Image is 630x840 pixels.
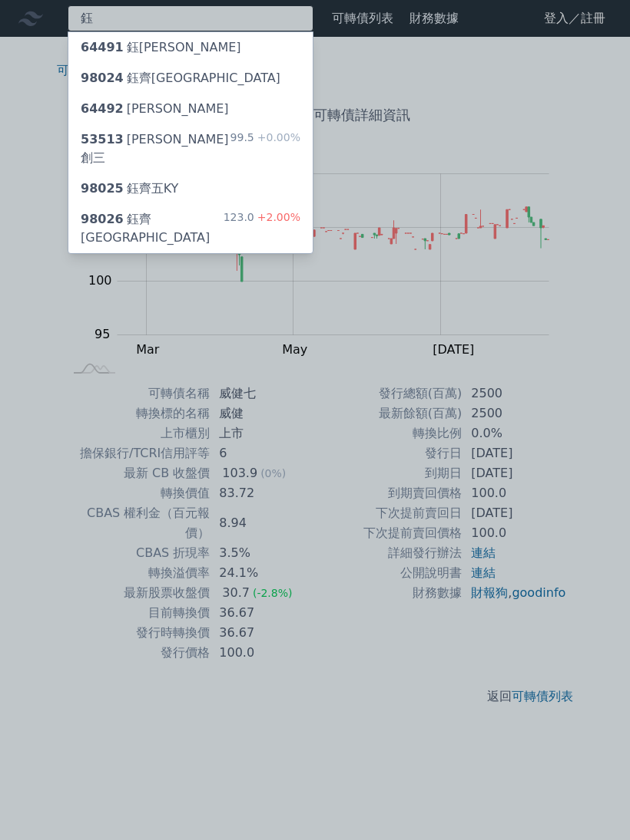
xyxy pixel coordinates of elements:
[81,101,124,116] span: 64492
[68,173,313,204] a: 98025鈺齊五KY
[81,212,124,226] span: 98026
[81,100,229,118] div: [PERSON_NAME]
[68,204,313,253] a: 98026鈺齊[GEOGRAPHIC_DATA] 123.0+2.00%
[68,94,313,124] a: 64492[PERSON_NAME]
[81,38,241,57] div: 鈺[PERSON_NAME]
[254,131,300,143] span: +0.00%
[224,210,300,247] div: 123.0
[230,130,300,167] div: 99.5
[81,130,230,167] div: [PERSON_NAME]創三
[68,63,313,94] a: 98024鈺齊[GEOGRAPHIC_DATA]
[553,766,630,840] iframe: Chat Widget
[254,211,300,223] span: +2.00%
[81,132,124,147] span: 53513
[81,69,280,87] div: 鈺齊[GEOGRAPHIC_DATA]
[81,180,178,198] div: 鈺齊五KY
[81,210,224,247] div: 鈺齊[GEOGRAPHIC_DATA]
[68,124,313,173] a: 53513[PERSON_NAME]創三 99.5+0.00%
[68,32,313,63] a: 64491鈺[PERSON_NAME]
[81,181,124,196] span: 98025
[81,40,124,54] span: 64491
[81,71,124,85] span: 98024
[553,766,630,840] div: 聊天小工具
